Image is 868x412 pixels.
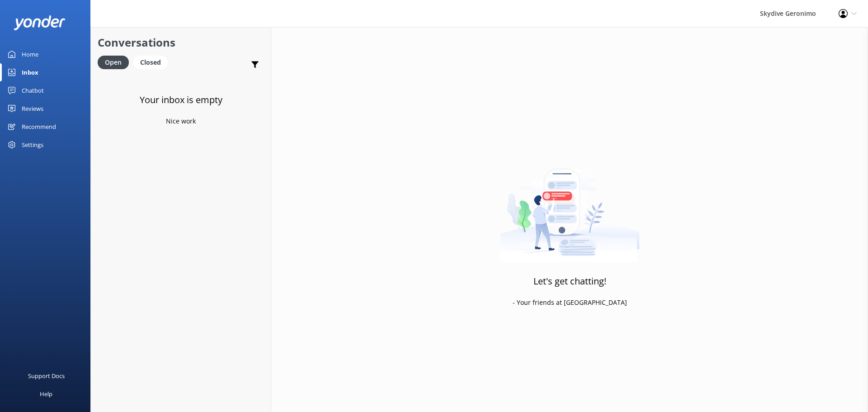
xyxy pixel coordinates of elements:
[22,81,44,99] div: Chatbot
[98,56,129,69] div: Open
[22,63,38,81] div: Inbox
[28,367,65,385] div: Support Docs
[14,15,66,30] img: yonder-white-logo.png
[500,150,640,263] img: artwork of a man stealing a conversation from at giant smartphone
[133,56,168,69] div: Closed
[533,274,606,289] h3: Let's get chatting!
[166,116,196,126] p: Nice work
[513,298,627,308] p: - Your friends at [GEOGRAPHIC_DATA]
[133,57,172,67] a: Closed
[22,136,43,154] div: Settings
[22,99,43,118] div: Reviews
[98,57,133,67] a: Open
[40,385,52,403] div: Help
[22,45,38,63] div: Home
[140,93,222,107] h3: Your inbox is empty
[98,34,264,51] h2: Conversations
[22,118,56,136] div: Recommend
